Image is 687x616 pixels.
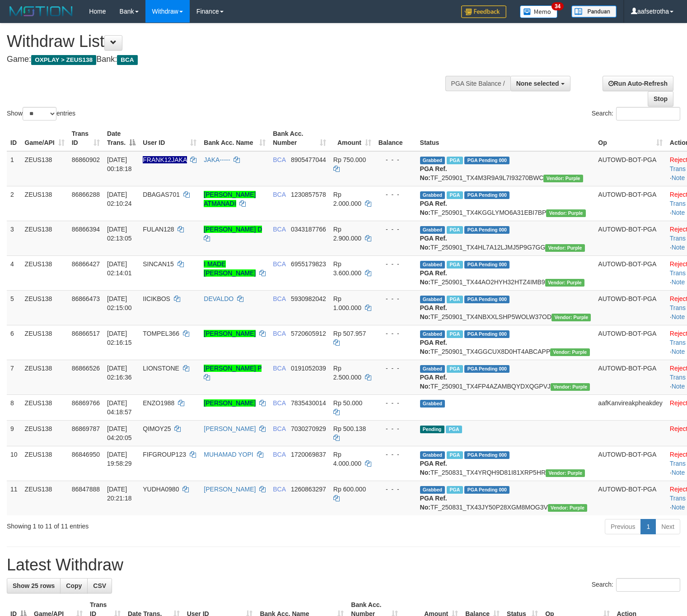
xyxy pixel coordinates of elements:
td: 5 [7,290,21,325]
td: 8 [7,394,21,420]
div: - - - [379,364,413,373]
span: Show 25 rows [13,582,55,589]
span: PGA Pending [464,226,509,234]
span: Rp 2.500.000 [333,365,361,381]
span: PGA Pending [464,191,509,199]
div: - - - [379,155,413,164]
td: ZEUS138 [21,290,68,325]
span: Vendor URL: https://trx4.1velocity.biz [546,469,585,477]
span: Copy 1230857578 to clipboard [291,191,326,198]
span: 86869787 [72,425,100,432]
span: Marked by aafpengsreynich [447,365,463,373]
span: 86869766 [72,399,100,407]
span: Rp 4.000.000 [333,451,361,467]
span: 86866394 [72,226,100,233]
a: [PERSON_NAME] [204,399,256,407]
th: Balance [375,125,416,151]
td: TF_250901_TX4HL7A12LJMJ5P9G7GG [416,221,595,255]
span: Pending [420,426,444,433]
span: Grabbed [420,157,445,164]
span: [DATE] 02:15:00 [107,295,132,311]
td: ZEUS138 [21,221,68,255]
td: AUTOWD-BOT-PGA [594,151,666,186]
span: DBAGAS701 [143,191,180,198]
th: Bank Acc. Name: activate to sort column ascending [200,125,269,151]
span: 86866427 [72,260,100,268]
span: 86860902 [72,156,100,163]
span: Grabbed [420,296,445,303]
b: PGA Ref. No: [420,200,447,216]
span: BCA [273,486,285,493]
td: AUTOWD-BOT-PGA [594,290,666,325]
td: AUTOWD-BOT-PGA [594,186,666,221]
td: ZEUS138 [21,481,68,515]
a: Previous [605,519,641,534]
span: QIMOY25 [143,425,171,432]
span: [DATE] 02:16:15 [107,330,132,346]
div: - - - [379,294,413,303]
h4: Game: Bank: [7,55,449,64]
td: 7 [7,360,21,394]
b: PGA Ref. No: [420,165,447,181]
span: Grabbed [420,486,445,494]
span: BCA [273,399,285,407]
a: Next [655,519,680,534]
span: PGA Pending [464,330,509,338]
span: Grabbed [420,400,445,408]
a: DEVALDO [204,295,234,302]
td: 10 [7,446,21,481]
span: PGA Pending [464,296,509,303]
h1: Latest Withdraw [7,556,680,574]
a: Note [672,244,685,251]
span: Grabbed [420,261,445,269]
span: Copy 1260863297 to clipboard [291,486,326,493]
span: Copy 5720605912 to clipboard [291,330,326,337]
select: Showentries [23,107,56,120]
span: Marked by aafpengsreynich [447,226,463,234]
span: Grabbed [420,191,445,199]
a: Stop [648,91,673,107]
a: Show 25 rows [7,578,61,593]
a: Note [672,504,685,511]
a: Note [672,469,685,476]
span: None selected [516,80,559,87]
th: Trans ID: activate to sort column ascending [68,125,103,151]
span: Marked by aafpengsreynich [446,426,462,433]
th: User ID: activate to sort column ascending [139,125,200,151]
span: BCA [273,425,285,432]
span: Rp 600.000 [333,486,366,493]
b: PGA Ref. No: [420,495,447,511]
div: - - - [379,450,413,459]
td: AUTOWD-BOT-PGA [594,221,666,255]
b: PGA Ref. No: [420,304,447,320]
img: MOTION_logo.png [7,5,75,18]
div: PGA Site Balance / [445,76,510,91]
span: Rp 2.000.000 [333,191,361,207]
span: PGA Pending [464,365,509,373]
span: 86847888 [72,486,100,493]
span: 34 [551,2,564,10]
td: TF_250831_TX43JY50P28XGM8MOG3V [416,481,595,515]
span: PGA Pending [464,261,509,269]
span: Vendor URL: https://trx4.1velocity.biz [543,175,583,182]
img: Button%20Memo.svg [520,5,558,18]
span: Copy 1720069837 to clipboard [291,451,326,458]
span: Copy [66,582,82,589]
div: - - - [379,190,413,199]
span: BCA [273,295,285,302]
span: Marked by aafpengsreynich [447,296,463,303]
td: 11 [7,481,21,515]
span: Copy 0191052039 to clipboard [291,365,326,372]
span: CSV [93,582,106,589]
th: ID [7,125,21,151]
span: FIFGROUP123 [143,451,186,458]
a: [PERSON_NAME] [204,425,256,432]
span: Rp 50.000 [333,399,363,407]
label: Search: [592,578,680,592]
span: Marked by aafpengsreynich [447,330,463,338]
span: Rp 507.957 [333,330,366,337]
input: Search: [616,578,680,592]
div: - - - [379,424,413,433]
span: Marked by aafnoeunsreypich [447,486,463,494]
th: Date Trans.: activate to sort column descending [103,125,139,151]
